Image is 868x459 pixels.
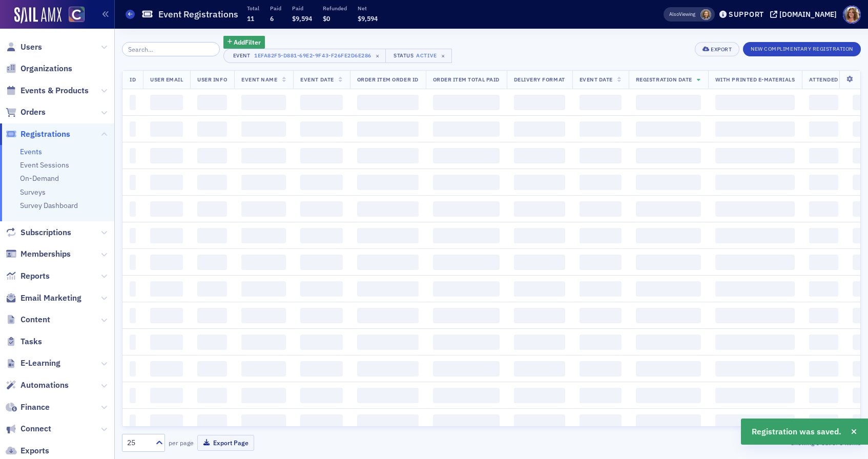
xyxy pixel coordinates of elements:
span: Registration was saved. [752,426,841,438]
span: ‌ [130,335,136,350]
span: ‌ [715,335,795,350]
span: ‌ [433,255,500,270]
span: ‌ [514,95,565,110]
span: ‌ [130,228,136,243]
span: Automations [20,380,69,391]
span: ‌ [514,281,565,297]
a: View Homepage [61,7,85,24]
span: ‌ [150,175,183,190]
span: ‌ [636,95,701,110]
a: Events & Products [6,85,89,96]
span: ‌ [150,335,183,350]
span: 11 [247,14,254,23]
span: Event Date [580,76,613,83]
span: ‌ [300,175,342,190]
span: ‌ [300,121,342,137]
span: ‌ [809,335,838,350]
span: Tasks [20,336,42,347]
span: ‌ [130,95,136,110]
span: ‌ [241,308,286,323]
span: ‌ [357,95,419,110]
div: Export [711,47,732,52]
span: Email Marketing [20,293,81,304]
span: ‌ [433,148,500,163]
span: ‌ [150,388,183,403]
span: ‌ [241,388,286,403]
a: Exports [6,445,49,456]
span: 6 [270,14,274,23]
span: ‌ [636,228,701,243]
span: ‌ [715,414,795,430]
img: SailAMX [14,7,61,24]
span: ‌ [300,308,342,323]
span: Event Date [300,76,334,83]
span: ‌ [300,228,342,243]
span: ‌ [809,281,838,297]
span: ‌ [809,228,838,243]
div: Status [393,52,415,59]
span: ‌ [197,228,227,243]
span: ‌ [636,121,701,137]
span: ‌ [241,414,286,430]
a: Reports [6,270,50,282]
span: ‌ [580,121,622,137]
span: ‌ [357,388,419,403]
span: ‌ [636,361,701,377]
p: Paid [292,5,312,12]
div: 1efa82f5-d881-69e2-9f43-f26fe2d6e286 [254,50,371,60]
span: ‌ [197,388,227,403]
button: New Complimentary Registration [743,42,861,56]
span: ‌ [514,335,565,350]
span: ‌ [636,201,701,217]
a: New Complimentary Registration [743,44,861,53]
span: ‌ [514,228,565,243]
span: ‌ [715,255,795,270]
span: Organizations [20,63,72,74]
span: ‌ [514,121,565,137]
span: ‌ [433,388,500,403]
span: Finance [20,402,50,413]
span: ‌ [433,281,500,297]
span: Delivery Format [514,76,565,83]
span: ‌ [357,335,419,350]
span: ‌ [433,95,500,110]
a: Connect [6,423,51,434]
span: ‌ [433,414,500,430]
span: ‌ [197,414,227,430]
button: StatusActive× [385,49,452,63]
span: E-Learning [20,358,60,369]
span: ‌ [130,281,136,297]
span: ‌ [580,414,622,430]
span: Reports [20,270,50,282]
span: Add Filter [234,37,261,47]
button: Event1efa82f5-d881-69e2-9f43-f26fe2d6e286× [223,49,386,63]
span: Registration Date [636,76,692,83]
a: Tasks [6,336,42,347]
span: ‌ [300,335,342,350]
span: ‌ [514,361,565,377]
span: Users [20,41,42,53]
span: Attended [809,76,838,83]
span: ‌ [580,95,622,110]
span: ‌ [150,281,183,297]
span: ‌ [514,388,565,403]
span: ‌ [150,414,183,430]
span: ‌ [150,228,183,243]
span: ‌ [809,175,838,190]
span: ‌ [300,95,342,110]
span: ‌ [150,121,183,137]
p: Refunded [323,5,347,12]
div: Also [669,11,679,17]
span: Content [20,314,50,325]
span: Lindsay Moore [700,9,711,20]
span: ‌ [715,148,795,163]
span: ‌ [197,335,227,350]
span: ‌ [433,361,500,377]
a: On-Demand [20,174,59,183]
button: Export Page [197,435,254,451]
span: ‌ [357,255,419,270]
span: ‌ [580,175,622,190]
span: ‌ [300,255,342,270]
span: ‌ [715,281,795,297]
span: ‌ [433,228,500,243]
